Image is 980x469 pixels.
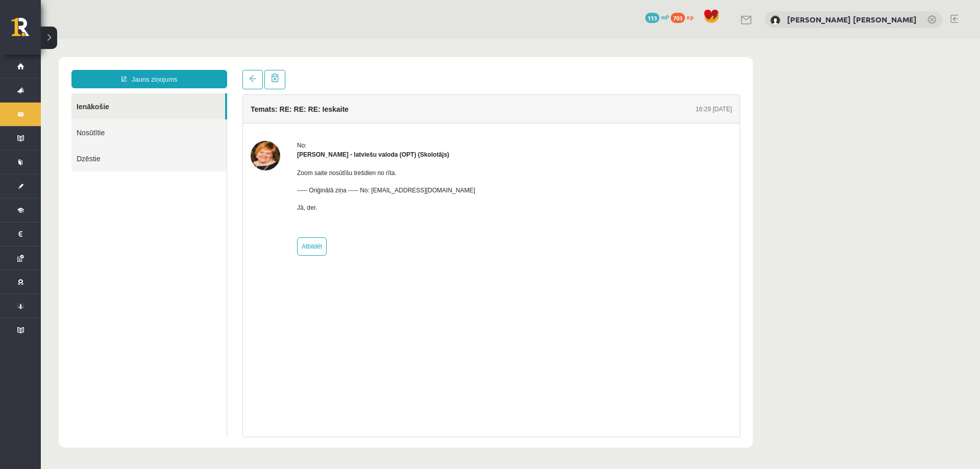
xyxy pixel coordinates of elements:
span: 703 [671,13,685,23]
a: 703 xp [671,13,698,21]
div: No: [256,102,434,111]
div: 16:29 [DATE] [655,65,691,75]
a: Nosūtītie [31,80,186,106]
a: Atbildēt [256,198,286,216]
a: 113 mP [645,13,669,21]
span: mP [661,13,669,21]
p: Jā, der. [256,164,434,173]
h4: Temats: RE: RE: RE: Ieskaite [210,66,308,74]
p: ----- Oriģinālā ziņa ----- No: [EMAIL_ADDRESS][DOMAIN_NAME] [256,146,434,156]
a: Dzēstie [31,106,186,132]
p: Zoom saite nosūtīšu trešdien no rīta. [256,129,434,138]
img: Juris Eduards Pleikšnis [770,15,780,26]
img: Laila Jirgensone - latviešu valoda (OPT) [210,102,239,131]
a: Ienākošie [31,54,184,80]
a: [PERSON_NAME] [PERSON_NAME] [787,14,917,24]
a: Jauns ziņojums [31,31,186,49]
strong: [PERSON_NAME] - latviešu valoda (OPT) (Skolotājs) [256,112,408,119]
span: 113 [645,13,659,23]
span: xp [687,13,693,21]
a: Rīgas 1. Tālmācības vidusskola [11,18,41,43]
